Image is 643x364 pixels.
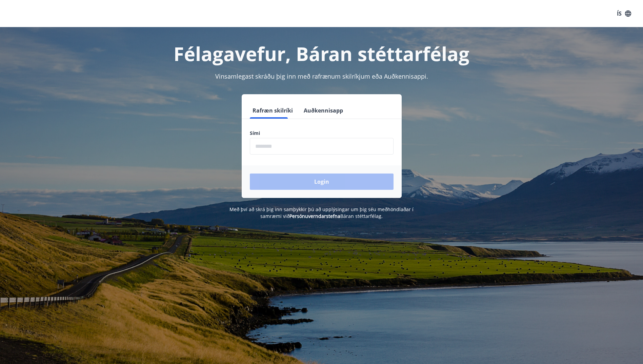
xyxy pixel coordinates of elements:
[289,213,340,219] a: Persónuverndarstefna
[301,102,346,119] button: Auðkennisapp
[215,72,428,80] span: Vinsamlegast skráðu þig inn með rafrænum skilríkjum eða Auðkennisappi.
[229,206,414,219] span: Með því að skrá þig inn samþykkir þú að upplýsingar um þig séu meðhöndlaðar í samræmi við Báran s...
[250,102,296,119] button: Rafræn skilríki
[250,130,394,137] label: Sími
[613,7,635,20] button: ÍS
[86,41,558,66] h1: Félagavefur, Báran stéttarfélag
